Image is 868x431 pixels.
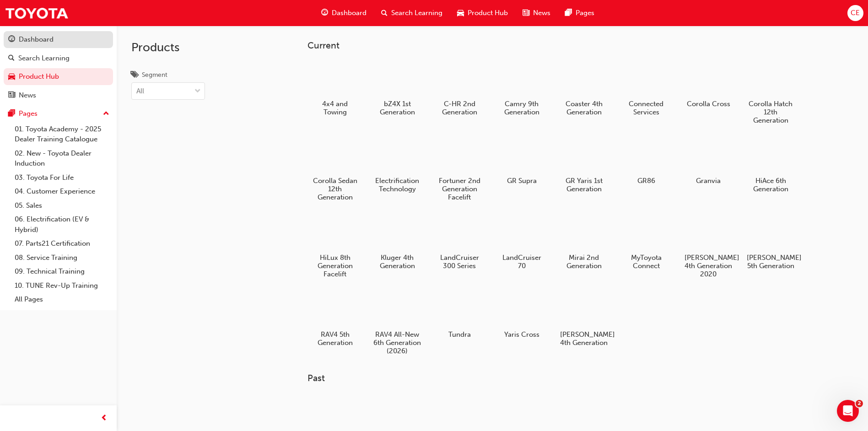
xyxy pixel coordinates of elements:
[8,73,15,81] span: car-icon
[847,5,863,21] button: CE
[494,58,549,119] a: Camry 9th Generation
[11,251,113,265] a: 08. Service Training
[370,212,425,273] a: Kluger 4th Generation
[194,86,201,97] span: down-icon
[494,289,549,342] a: Yaris Cross
[432,289,487,342] a: Tundra
[307,212,362,281] a: HiLux 8th Generation Facelift
[4,87,113,104] a: News
[8,36,15,44] span: guage-icon
[494,135,549,188] a: GR Supra
[622,177,670,185] h5: GR86
[747,100,795,124] h5: Corolla Hatch 12th Generation
[556,212,611,273] a: Mirai 2nd Generation
[381,7,388,19] span: search-icon
[576,8,594,18] span: Pages
[18,53,70,64] div: Search Learning
[622,100,670,116] h5: Connected Services
[370,289,425,358] a: RAV4 All-New 6th Generation (2026)
[560,177,608,193] h5: GR Yaris 1st Generation
[515,4,558,22] a: news-iconNews
[856,400,863,407] span: 2
[619,135,674,188] a: GR86
[560,100,608,116] h5: Coaster 4th Generation
[370,135,425,196] a: Electrification Technology
[370,58,425,119] a: bZ4X 1st Generation
[373,330,421,355] h5: RAV4 All-New 6th Generation (2026)
[8,54,15,63] span: search-icon
[11,279,113,293] a: 10. TUNE Rev-Up Training
[498,177,546,185] h5: GR Supra
[307,58,362,119] a: 4x4 and Towing
[436,253,484,270] h5: LandCruiser 300 Series
[131,71,138,80] span: tags-icon
[311,253,359,278] h5: HiLux 8th Generation Facelift
[432,58,487,119] a: C-HR 2nd Generation
[450,4,515,22] a: car-iconProduct Hub
[436,100,484,116] h5: C-HR 2nd Generation
[11,171,113,185] a: 03. Toyota For Life
[311,100,359,116] h5: 4x4 and Towing
[432,135,487,205] a: Fortuner 2nd Generation Facelift
[8,110,15,118] span: pages-icon
[685,177,733,185] h5: Granvia
[681,58,736,111] a: Corolla Cross
[332,8,367,18] span: Dashboard
[11,199,113,213] a: 05. Sales
[743,212,798,273] a: [PERSON_NAME] 5th Generation
[523,7,529,19] span: news-icon
[4,68,113,85] a: Product Hub
[11,184,113,199] a: 04. Customer Experience
[685,253,733,278] h5: [PERSON_NAME] 4th Generation 2020
[743,58,798,128] a: Corolla Hatch 12th Generation
[457,7,464,19] span: car-icon
[494,212,549,273] a: LandCruiser 70
[622,253,670,270] h5: MyToyota Connect
[743,135,798,196] a: HiAce 6th Generation
[436,177,484,201] h5: Fortuner 2nd Generation Facelift
[373,177,421,193] h5: Electrification Technology
[101,413,108,424] span: prev-icon
[131,40,205,55] h2: Products
[136,86,144,97] div: All
[11,264,113,279] a: 09. Technical Training
[432,212,487,273] a: LandCruiser 300 Series
[498,100,546,116] h5: Camry 9th Generation
[565,7,572,19] span: pages-icon
[4,29,113,105] button: DashboardSearch LearningProduct HubNews
[533,8,550,18] span: News
[681,135,736,188] a: Granvia
[556,289,611,350] a: [PERSON_NAME] 4th Generation
[5,3,69,23] img: Trak
[311,330,359,347] h5: RAV4 5th Generation
[373,253,421,270] h5: Kluger 4th Generation
[19,34,54,45] div: Dashboard
[4,31,113,48] a: Dashboard
[142,70,167,80] div: Segment
[307,135,362,205] a: Corolla Sedan 12th Generation
[8,92,15,100] span: news-icon
[19,90,36,101] div: News
[373,100,421,116] h5: bZ4X 1st Generation
[436,330,484,339] h5: Tundra
[468,8,508,18] span: Product Hub
[307,289,362,350] a: RAV4 5th Generation
[681,212,736,281] a: [PERSON_NAME] 4th Generation 2020
[4,50,113,67] a: Search Learning
[685,100,733,108] h5: Corolla Cross
[837,400,859,422] iframe: Intercom live chat
[307,40,827,51] h3: Current
[4,105,113,122] button: Pages
[619,212,674,273] a: MyToyota Connect
[307,373,827,383] h3: Past
[11,122,113,146] a: 01. Toyota Academy - 2025 Dealer Training Catalogue
[19,108,38,119] div: Pages
[11,237,113,251] a: 07. Parts21 Certification
[311,177,359,201] h5: Corolla Sedan 12th Generation
[747,177,795,193] h5: HiAce 6th Generation
[391,8,442,18] span: Search Learning
[560,330,608,347] h5: [PERSON_NAME] 4th Generation
[11,292,113,307] a: All Pages
[851,8,860,18] span: CE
